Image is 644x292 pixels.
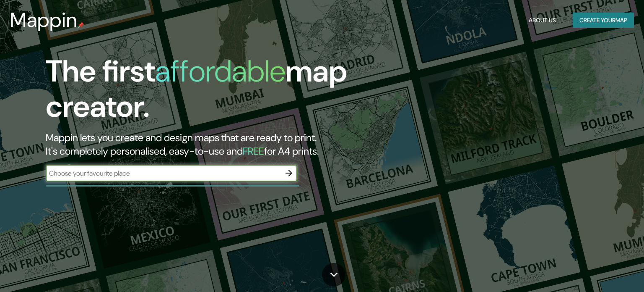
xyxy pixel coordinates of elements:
h5: FREE [243,145,264,158]
img: mappin-pin [78,22,84,29]
h3: Mappin [10,8,78,32]
input: Choose your favourite place [46,168,280,178]
h2: Mappin lets you create and design maps that are ready to print. It's completely personalised, eas... [46,131,368,158]
button: Create yourmap [573,13,634,28]
h1: affordable [155,52,286,91]
h1: The first map creator. [46,54,368,131]
button: About Us [525,13,559,28]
